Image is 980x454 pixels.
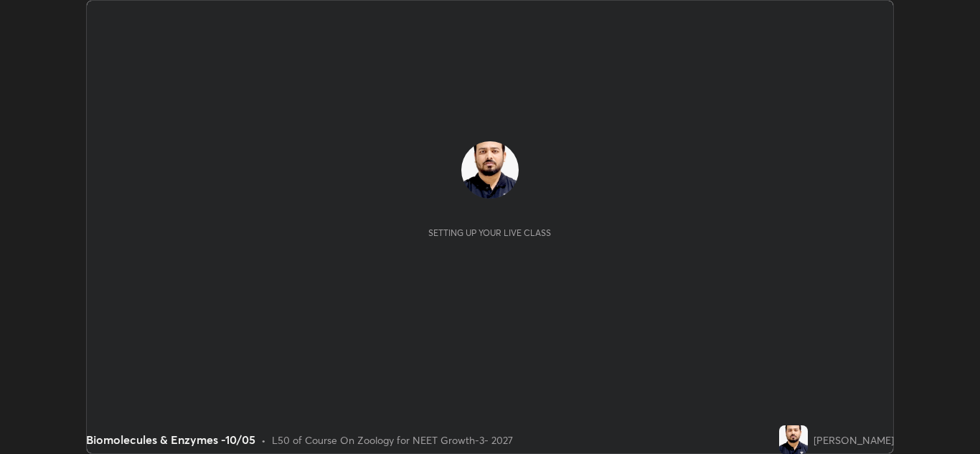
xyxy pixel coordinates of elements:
[272,432,513,448] div: L50 of Course On Zoology for NEET Growth-3- 2027
[86,431,255,448] div: Biomolecules & Enzymes -10/05
[779,425,808,454] img: b70e2f7e28e142109811dcc96d18e639.jpg
[461,141,519,199] img: b70e2f7e28e142109811dcc96d18e639.jpg
[814,432,894,448] div: [PERSON_NAME]
[428,227,551,238] div: Setting up your live class
[261,432,266,448] div: •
